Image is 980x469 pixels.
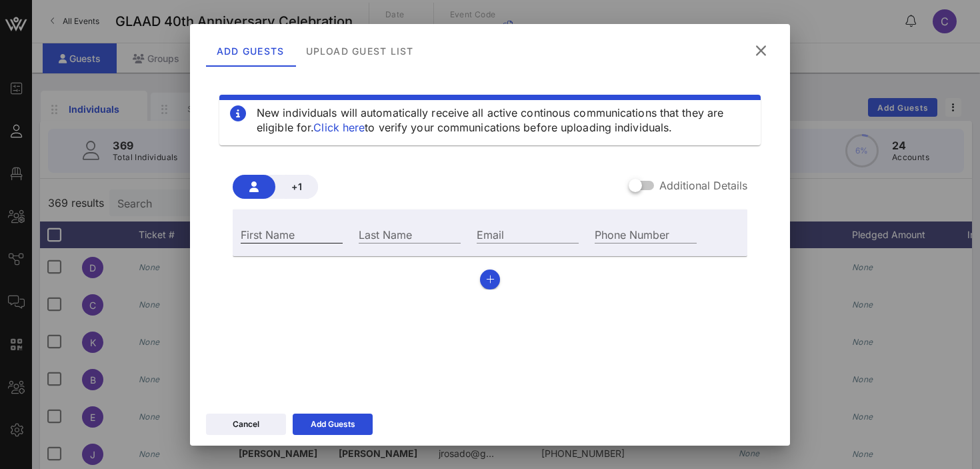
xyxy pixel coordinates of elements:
div: Upload Guest List [295,35,425,67]
button: Cancel [206,414,286,435]
div: Add Guests [206,35,295,67]
div: Add Guests [311,418,355,431]
button: Add Guests [293,414,373,435]
button: +1 [275,175,318,199]
a: Click here [313,121,365,134]
div: Cancel [233,418,259,431]
label: Additional Details [659,179,747,192]
div: New individuals will automatically receive all active continous communications that they are elig... [257,105,750,135]
span: +1 [286,181,307,192]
